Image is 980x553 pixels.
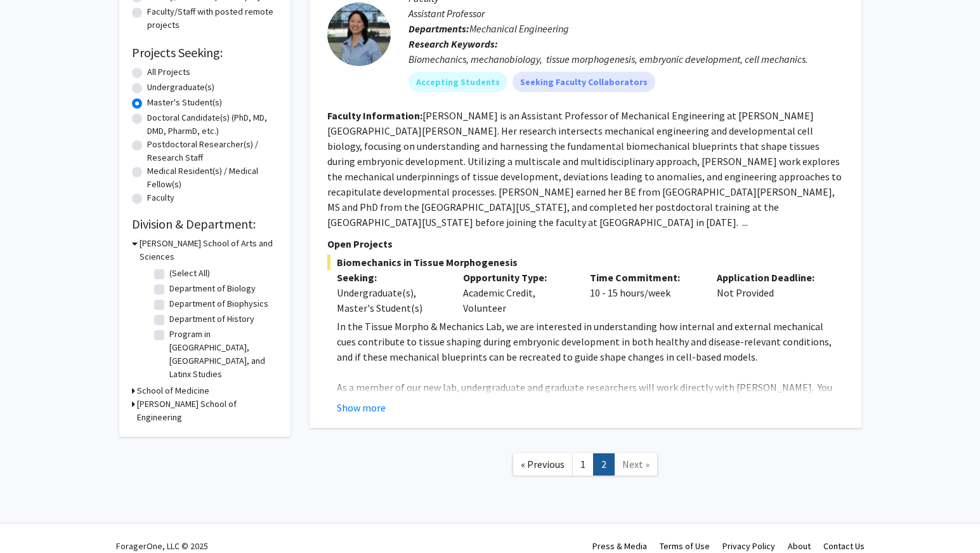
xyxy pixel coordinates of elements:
div: 10 - 15 hours/week [580,270,707,316]
mat-chip: Accepting Students [408,72,507,92]
label: Medical Resident(s) / Medical Fellow(s) [147,164,278,191]
span: Mechanical Engineering [469,22,569,35]
a: Terms of Use [660,540,710,552]
label: Department of History [169,312,254,326]
h3: [PERSON_NAME] School of Engineering [137,397,278,424]
a: 1 [572,453,594,476]
iframe: Chat [10,496,54,543]
a: Privacy Policy [722,540,775,552]
label: Doctoral Candidate(s) (PhD, MD, DMD, PharmD, etc.) [147,111,278,138]
div: Academic Credit, Volunteer [454,270,580,316]
span: Next » [622,458,650,470]
div: Undergraduate(s), Master's Student(s) [337,285,445,316]
label: (Select All) [169,267,210,280]
p: Application Deadline: [717,270,825,285]
h3: School of Medicine [137,384,209,397]
b: Research Keywords: [408,37,498,50]
p: In the Tissue Morpho & Mechanics Lab, we are interested in understanding how internal and externa... [337,319,844,364]
p: Opportunity Type: [463,270,571,285]
p: Assistant Professor [408,6,844,21]
a: About [788,540,811,552]
fg-read-more: [PERSON_NAME] is an Assistant Professor of Mechanical Engineering at [PERSON_NAME][GEOGRAPHIC_DAT... [327,109,842,229]
label: Faculty [147,191,174,204]
h3: [PERSON_NAME] School of Arts and Sciences [140,237,278,263]
div: Biomechanics, mechanobiology, tissue morphogenesis, embryonic development, cell mechanics. [408,51,844,67]
label: All Projects [147,65,190,79]
b: Faculty Information: [327,109,422,122]
h2: Projects Seeking: [132,45,278,60]
p: As a member of our new lab, undergraduate and graduate researchers will work directly with [PERSO... [337,380,844,456]
p: Open Projects [327,236,844,251]
b: Departments: [408,22,469,35]
div: Not Provided [707,270,834,316]
mat-chip: Seeking Faculty Collaborators [513,72,655,92]
label: Master's Student(s) [147,96,222,109]
a: 2 [593,453,615,476]
label: Program in [GEOGRAPHIC_DATA], [GEOGRAPHIC_DATA], and Latinx Studies [169,328,275,381]
a: Next Page [614,453,658,476]
a: Previous [513,453,573,476]
p: Seeking: [337,270,445,285]
label: Department of Biophysics [169,297,268,310]
span: Biomechanics in Tissue Morphogenesis [327,255,844,270]
a: Contact Us [823,540,865,552]
span: « Previous [521,458,565,470]
p: Time Commitment: [590,270,698,285]
label: Postdoctoral Researcher(s) / Research Staff [147,138,278,164]
label: Department of Biology [169,282,256,295]
nav: Page navigation [310,441,861,492]
h2: Division & Department: [132,217,278,232]
label: Undergraduate(s) [147,81,214,94]
label: Faculty/Staff with posted remote projects [147,5,278,32]
button: Show more [337,400,386,415]
a: Press & Media [592,540,647,552]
